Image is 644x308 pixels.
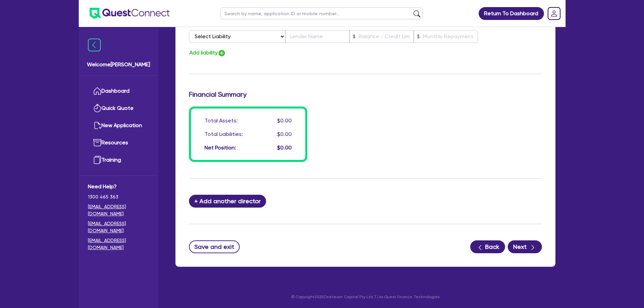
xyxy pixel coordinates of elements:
[88,39,101,51] img: icon-menu-close
[277,117,292,124] span: $0.00
[189,90,542,98] h3: Financial Summary
[93,139,101,147] img: resources
[93,121,101,129] img: new-application
[277,144,292,151] span: $0.00
[277,131,292,137] span: $0.00
[88,117,149,134] a: New Application
[479,7,544,20] a: Return To Dashboard
[205,144,236,152] div: Net Position:
[508,240,542,253] button: Next
[205,130,243,138] div: Total Liabilities:
[88,151,149,169] a: Training
[470,240,505,253] button: Back
[189,240,240,253] button: Save and exit
[90,8,170,19] img: quest-connect-logo-blue
[171,294,560,300] p: © Copyright 2025 Oneteam Capital Pty Ltd T/as Quest Finance Technologies
[414,30,478,43] input: Monthly Repayment
[88,100,149,117] a: Quick Quote
[189,48,226,57] button: Add liability
[88,183,149,191] span: Need Help?
[87,61,150,69] span: Welcome [PERSON_NAME]
[93,104,101,112] img: quick-quote
[218,49,226,57] img: icon-add
[88,193,149,200] span: 1300 465 363
[88,237,149,251] a: [EMAIL_ADDRESS][DOMAIN_NAME]
[88,82,149,100] a: Dashboard
[205,117,238,125] div: Total Assets:
[189,195,266,208] button: + Add another director
[545,5,563,22] a: Dropdown toggle
[285,30,350,43] input: Lender Name
[93,156,101,164] img: training
[88,220,149,234] a: [EMAIL_ADDRESS][DOMAIN_NAME]
[88,134,149,151] a: Resources
[220,7,423,19] input: Search by name, application ID or mobile number...
[88,203,149,217] a: [EMAIL_ADDRESS][DOMAIN_NAME]
[350,30,414,43] input: Balance / Credit Limit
